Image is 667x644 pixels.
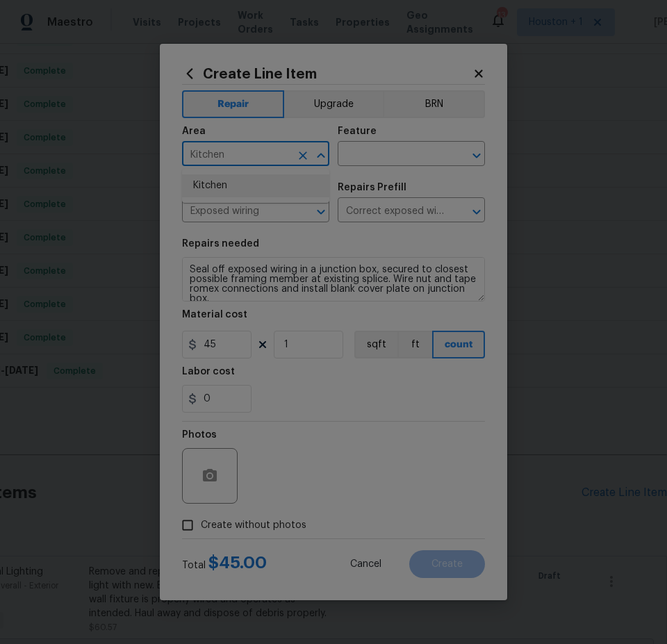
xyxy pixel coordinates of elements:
[182,66,472,81] h2: Create Line Item
[328,550,404,578] button: Cancel
[338,126,377,136] h5: Feature
[354,331,397,358] button: sqft
[383,90,485,118] button: BRN
[182,430,217,440] h5: Photos
[397,331,432,358] button: ft
[409,550,485,578] button: Create
[432,331,485,358] button: count
[182,174,329,197] li: Kitchen
[293,146,313,165] button: Clear
[201,518,306,533] span: Create without photos
[338,183,406,192] h5: Repairs Prefill
[182,239,259,249] h5: Repairs needed
[182,126,206,136] h5: Area
[182,257,485,302] textarea: Seal off exposed wiring in a junction box, secured to closest possible framing member at existing...
[311,146,331,165] button: Close
[284,90,384,118] button: Upgrade
[182,90,284,118] button: Repair
[467,146,486,165] button: Open
[311,202,331,222] button: Open
[182,367,235,377] h5: Labor cost
[431,559,463,570] span: Create
[182,310,247,320] h5: Material cost
[182,556,267,572] div: Total
[467,202,486,222] button: Open
[208,554,267,571] span: $ 45.00
[350,559,381,570] span: Cancel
